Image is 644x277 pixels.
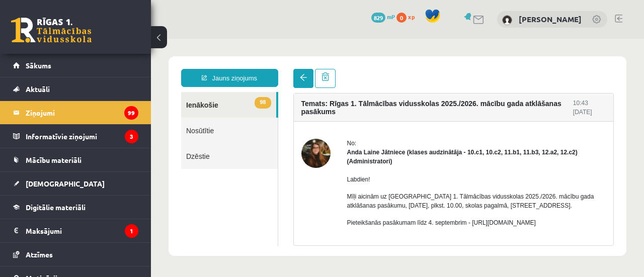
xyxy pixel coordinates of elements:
[422,60,455,78] div: 10:43 [DATE]
[13,54,138,77] a: Sākums
[396,13,407,23] span: 0
[26,250,53,259] span: Atzīmes
[196,179,455,189] p: Pieteikšanās pasākumam līdz 4. septembrim - [URL][DOMAIN_NAME]
[30,79,127,105] a: Nosūtītie
[26,179,105,188] span: [DEMOGRAPHIC_DATA]
[196,110,427,126] strong: Anda Laine Jātniece (klases audzinātāja - 10.c1, 10.c2, 11.b1, 11.b3, 12.a2, 12.c2) (Administratori)
[125,224,138,238] i: 1
[150,100,180,129] img: Anda Laine Jātniece (klases audzinātāja - 10.c1, 10.c2, 11.b1, 11.b3, 12.a2, 12.c2)
[13,101,138,124] a: Ziņojumi99
[30,30,127,48] a: Jauns ziņojums
[13,77,138,101] a: Aktuāli
[371,13,385,23] span: 829
[26,125,138,148] legend: Informatīvie ziņojumi
[26,84,50,94] span: Aktuāli
[13,243,138,266] a: Atzīmes
[13,172,138,195] a: [DEMOGRAPHIC_DATA]
[196,100,455,109] div: No:
[26,61,51,70] span: Sākums
[408,13,415,21] span: xp
[502,15,512,25] img: Roberta Pivovara
[13,196,138,219] a: Digitālie materiāli
[30,105,127,130] a: Dzēstie
[519,14,582,24] a: [PERSON_NAME]
[13,148,138,171] a: Mācību materiāli
[371,13,395,21] a: 829 mP
[13,219,138,242] a: Maksājumi1
[150,61,422,77] h4: Temats: Rīgas 1. Tālmācības vidusskolas 2025./2026. mācību gada atklāšanas pasākums
[125,130,138,143] i: 3
[396,13,420,21] a: 0 xp
[26,203,86,212] span: Digitālie materiāli
[124,106,138,120] i: 99
[13,125,138,148] a: Informatīvie ziņojumi3
[26,219,138,242] legend: Maksājumi
[26,101,138,124] legend: Ziņojumi
[11,18,92,43] a: Rīgas 1. Tālmācības vidusskola
[196,136,455,145] p: Labdien!
[104,58,120,70] span: 98
[26,155,82,164] span: Mācību materiāli
[196,153,455,171] p: Mīļi aicinām uz [GEOGRAPHIC_DATA] 1. Tālmācības vidusskolas 2025./2026. mācību gada atklāšanas pa...
[387,13,395,21] span: mP
[30,53,125,79] a: 98Ienākošie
